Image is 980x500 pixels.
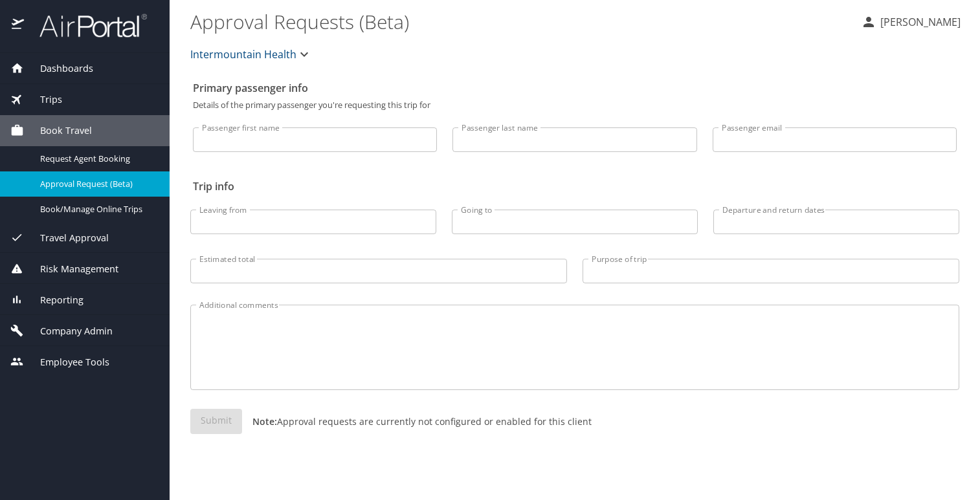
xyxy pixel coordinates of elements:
[40,203,154,215] span: Book/Manage Online Trips
[24,262,118,276] span: Risk Management
[242,415,592,428] p: Approval requests are currently not configured or enabled for this client
[190,45,296,63] span: Intermountain Health
[24,92,62,107] span: Trips
[24,124,92,138] span: Book Travel
[40,153,154,165] span: Request Agent Booking
[24,231,109,245] span: Travel Approval
[24,355,109,369] span: Employee Tools
[40,178,154,190] span: Approval Request (Beta)
[876,14,961,30] p: [PERSON_NAME]
[193,101,957,109] p: Details of the primary passenger you're requesting this trip for
[24,61,93,76] span: Dashboards
[193,176,957,197] h2: Trip info
[185,41,317,67] button: Intermountain Health
[856,10,966,34] button: [PERSON_NAME]
[190,1,851,41] h1: Approval Requests (Beta)
[252,415,277,428] strong: Note:
[24,324,113,338] span: Company Admin
[193,78,957,98] h2: Primary passenger info
[25,13,147,38] img: airportal-logo.png
[24,293,84,307] span: Reporting
[12,13,25,38] img: icon-airportal.png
